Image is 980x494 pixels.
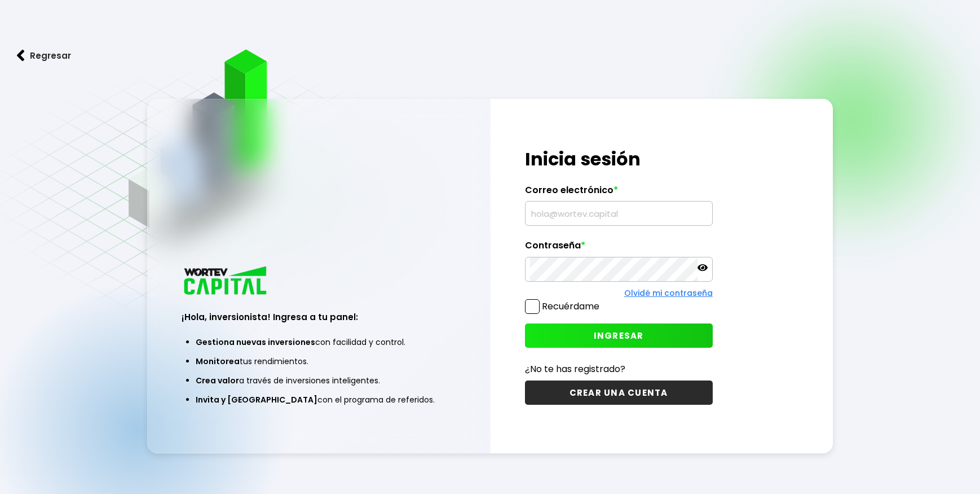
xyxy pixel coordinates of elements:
li: tus rendimientos. [196,352,442,371]
label: Contraseña [525,240,713,257]
h3: ¡Hola, inversionista! Ingresa a tu panel: [182,311,456,323]
label: Correo electrónico [525,185,713,202]
li: a través de inversiones inteligentes. [196,371,442,390]
img: logo_wortev_capital [182,265,271,298]
input: hola@wortev.capital [530,202,708,225]
a: ¿No te has registrado?CREAR UNA CUENTA [525,362,713,405]
button: INGRESAR [525,323,713,348]
span: Invita y [GEOGRAPHIC_DATA] [196,394,317,405]
label: Recuérdame [542,300,599,313]
a: Olvidé mi contraseña [624,287,713,299]
li: con facilidad y control. [196,333,442,352]
span: Crea valor [196,375,239,386]
h1: Inicia sesión [525,146,713,173]
span: Monitorea [196,356,240,367]
p: ¿No te has registrado? [525,362,713,376]
img: flecha izquierda [17,50,25,62]
span: INGRESAR [594,330,644,342]
li: con el programa de referidos. [196,390,442,409]
span: Gestiona nuevas inversiones [196,336,315,348]
button: CREAR UNA CUENTA [525,381,713,405]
